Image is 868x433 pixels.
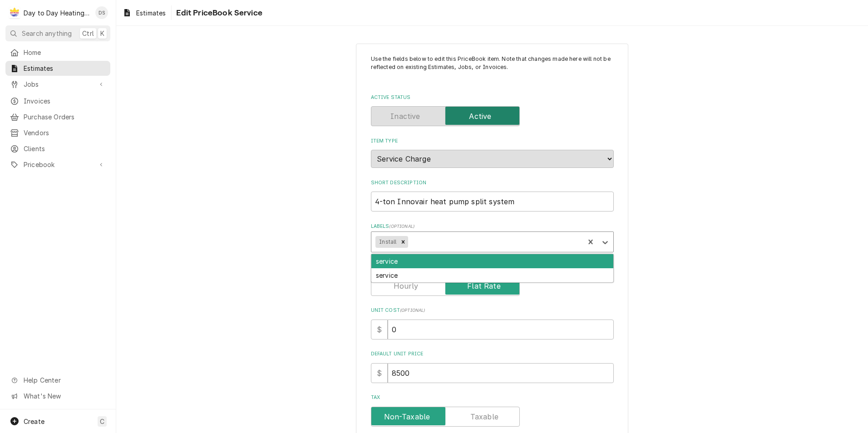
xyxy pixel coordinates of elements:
[24,160,92,169] span: Pricebook
[371,394,614,426] div: Tax
[371,307,614,314] label: Unit Cost
[24,8,90,18] div: Day to Day Heating and Cooling
[371,138,614,168] div: Item Type
[5,45,110,60] a: Home
[371,179,614,187] label: Short Description
[371,307,614,339] div: Unit Cost
[371,254,613,268] div: service
[24,48,106,57] span: Home
[371,223,614,252] div: Labels
[398,236,408,248] div: Remove Install
[5,125,110,140] a: Vendors
[173,7,262,19] span: Edit PriceBook Service
[24,96,106,106] span: Invoices
[82,29,94,38] span: Ctrl
[371,320,388,340] div: $
[8,6,21,19] div: Day to Day Heating and Cooling's Avatar
[389,224,414,229] span: ( optional )
[371,394,614,401] label: Tax
[371,55,614,80] p: Use the fields below to edit this PriceBook item. Note that changes made here will not be reflect...
[95,6,108,19] div: David Silvestre's Avatar
[8,6,21,19] div: D
[22,29,72,38] span: Search anything
[5,141,110,156] a: Clients
[24,418,44,425] span: Create
[375,236,398,248] div: Install
[24,112,106,122] span: Purchase Orders
[5,389,110,403] a: Go to What's New
[5,157,110,172] a: Go to Pricebook
[95,6,108,19] div: DS
[100,417,104,426] span: C
[371,179,614,212] div: Short Description
[5,25,110,41] button: Search anythingCtrlK
[371,268,613,282] div: service
[24,64,106,73] span: Estimates
[100,29,104,38] span: K
[371,223,614,230] label: Labels
[24,128,106,138] span: Vendors
[5,373,110,388] a: Go to Help Center
[5,93,110,108] a: Invoices
[371,363,388,383] div: $
[136,8,166,18] span: Estimates
[371,138,614,145] label: Item Type
[24,391,105,401] span: What's New
[371,192,614,212] input: Name used to describe this Service
[5,61,110,76] a: Estimates
[5,77,110,92] a: Go to Jobs
[400,308,425,313] span: ( optional )
[371,106,614,126] div: Active
[119,5,169,20] a: Estimates
[371,94,614,126] div: Active Status
[24,79,92,89] span: Jobs
[371,350,614,383] div: Default Unit Price
[5,109,110,124] a: Purchase Orders
[371,94,614,101] label: Active Status
[371,350,614,358] label: Default Unit Price
[24,375,105,385] span: Help Center
[24,144,106,153] span: Clients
